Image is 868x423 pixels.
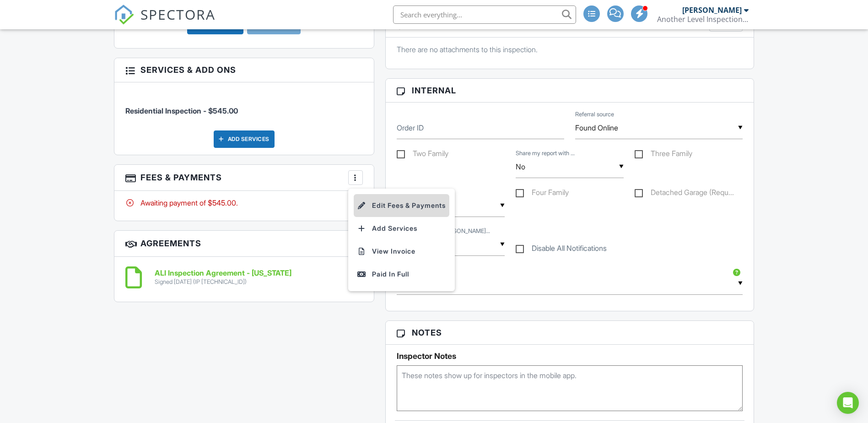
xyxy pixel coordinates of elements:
[140,5,216,24] span: SPECTORA
[125,198,363,208] div: Awaiting payment of $545.00.
[114,58,374,82] h3: Services & Add ons
[155,278,291,286] div: Signed [DATE] (IP [TECHNICAL_ID])
[125,89,363,123] li: Service: Residential Inspection
[682,5,742,15] div: [PERSON_NAME]
[114,231,374,257] h3: Agreements
[155,269,291,277] h6: ALI Inspection Agreement - [US_STATE]
[114,165,374,191] h3: Fees & Payments
[125,106,238,115] span: Residential Inspection - $545.00
[635,149,692,161] label: Three Family
[397,352,743,361] h5: Inspector Notes
[516,149,575,157] label: Share my report with my agent
[386,79,754,103] h3: Internal
[114,5,134,25] img: The Best Home Inspection Software - Spectora
[386,321,754,345] h3: Notes
[575,110,614,119] label: Referral source
[397,123,424,133] label: Order ID
[516,188,569,200] label: Four Family
[393,5,576,24] input: Search everything...
[516,244,607,255] label: Disable All Notifications
[397,44,743,54] p: There are no attachments to this inspection.
[837,392,859,414] div: Open Intercom Messenger
[397,149,448,161] label: Two Family
[114,12,216,32] a: SPECTORA
[214,130,275,148] div: Add Services
[155,269,291,285] a: ALI Inspection Agreement - [US_STATE] Signed [DATE] (IP [TECHNICAL_ID])
[635,188,734,200] label: Detached Garage (Request For Inspection)
[657,15,749,24] div: Another Level Inspections LLC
